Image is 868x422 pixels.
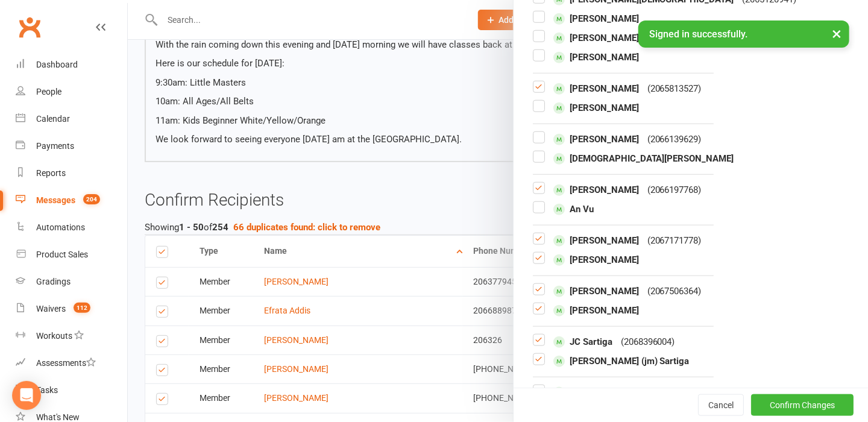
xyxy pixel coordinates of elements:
[36,250,88,259] div: Product Sales
[16,51,127,78] a: Dashboard
[553,183,639,197] span: [PERSON_NAME]
[16,78,127,105] a: People
[647,233,702,248] div: ( 2067171778 )
[36,87,61,96] div: People
[647,284,702,298] div: ( 2067506364 )
[553,335,612,349] span: JC Sartiga
[553,303,639,318] span: [PERSON_NAME]
[16,105,127,133] a: Calendar
[698,394,744,416] button: Cancel
[16,187,127,214] a: Messages 204
[16,241,127,268] a: Product Sales
[36,60,78,69] div: Dashboard
[647,385,702,400] div: ( 2068414407 )
[16,160,127,187] a: Reports
[74,303,90,313] span: 112
[553,253,639,267] span: [PERSON_NAME]
[649,28,747,40] span: Signed in successfully.
[36,412,80,422] div: What's New
[16,295,127,323] a: Waivers 112
[36,277,71,286] div: Gradings
[553,151,734,166] span: [DEMOGRAPHIC_DATA][PERSON_NAME]
[16,133,127,160] a: Payments
[553,202,594,216] span: An Vu
[553,284,639,298] span: [PERSON_NAME]
[36,304,66,313] div: Waivers
[553,81,639,96] span: [PERSON_NAME]
[553,385,639,400] span: [PERSON_NAME]
[553,101,639,115] span: [PERSON_NAME]
[36,385,58,395] div: Tasks
[36,114,70,124] div: Calendar
[16,350,127,377] a: Assessments
[16,214,127,241] a: Automations
[16,323,127,350] a: Workouts
[36,358,96,368] div: Assessments
[36,222,85,232] div: Automations
[647,81,702,96] div: ( 2065813527 )
[16,377,127,404] a: Tasks
[36,331,72,341] div: Workouts
[621,335,675,349] div: ( 2068396004 )
[16,268,127,295] a: Gradings
[647,132,702,146] div: ( 2066139629 )
[553,11,639,26] span: [PERSON_NAME]
[14,12,45,42] a: Clubworx
[553,50,639,65] span: [PERSON_NAME]
[36,168,66,178] div: Reports
[83,194,100,204] span: 204
[36,141,74,151] div: Payments
[36,195,75,205] div: Messages
[553,233,639,248] span: [PERSON_NAME]
[751,394,854,416] button: Confirm Changes
[553,354,690,368] span: [PERSON_NAME] (jm) Sartiga
[826,20,848,46] button: ×
[647,183,702,197] div: ( 2066197768 )
[553,132,639,146] span: [PERSON_NAME]
[12,381,41,410] div: Open Intercom Messenger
